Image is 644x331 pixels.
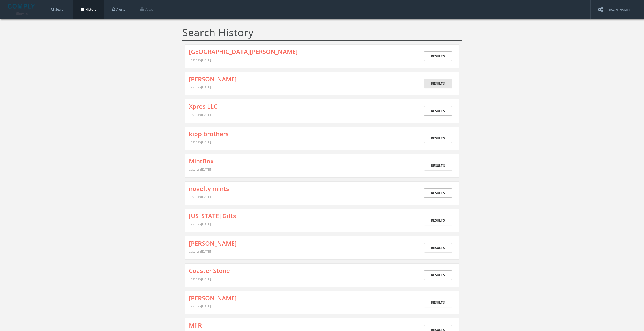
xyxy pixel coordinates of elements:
[182,27,462,41] h1: Search History
[189,103,217,110] a: Xpres LLC
[189,131,229,137] a: kipp brothers
[189,112,211,117] span: Last run [DATE]
[424,51,452,61] a: Results
[424,188,452,198] a: Results
[424,270,452,280] a: Results
[424,161,452,170] a: Results
[189,304,211,308] span: Last run [DATE]
[189,322,202,329] a: MiiR
[189,158,214,164] a: MintBox
[189,76,237,82] a: [PERSON_NAME]
[189,48,298,55] a: [GEOGRAPHIC_DATA][PERSON_NAME]
[8,4,36,15] img: illumis
[189,167,211,172] span: Last run [DATE]
[189,295,237,301] a: [PERSON_NAME]
[189,249,211,254] span: Last run [DATE]
[189,58,211,62] span: Last run [DATE]
[189,240,237,247] a: [PERSON_NAME]
[189,194,211,199] span: Last run [DATE]
[424,243,452,252] a: Results
[424,298,452,307] a: Results
[189,213,236,219] a: [US_STATE] Gifts
[189,140,211,144] span: Last run [DATE]
[189,85,211,89] span: Last run [DATE]
[424,79,452,88] a: Results
[189,222,211,226] span: Last run [DATE]
[189,277,211,281] span: Last run [DATE]
[424,216,452,225] a: Results
[189,185,229,192] a: novelty mints
[424,134,452,143] a: Results
[189,267,230,274] a: Coaster Stone
[424,106,452,116] a: Results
